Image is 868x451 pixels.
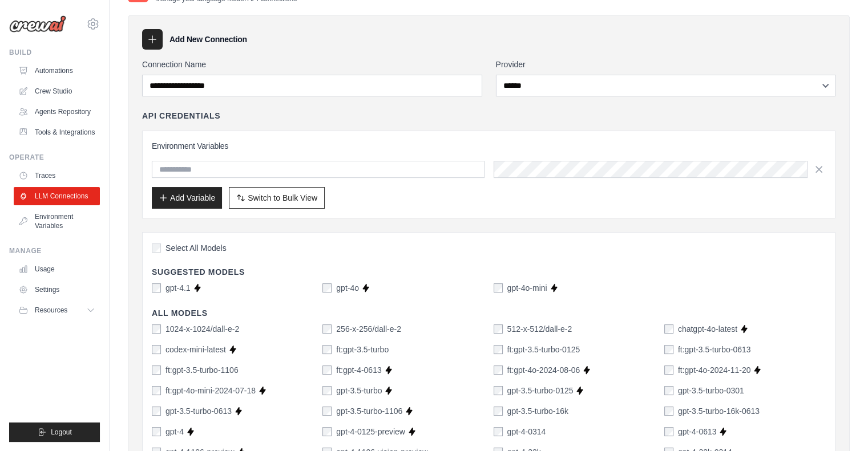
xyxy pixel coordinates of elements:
[496,59,836,70] label: Provider
[664,345,673,354] input: ft:gpt-3.5-turbo-0613
[664,386,673,395] input: gpt-3.5-turbo-0301
[494,407,503,416] input: gpt-3.5-turbo-16k
[664,324,673,334] input: chatgpt-4o-latest
[9,246,100,255] div: Manage
[152,324,161,334] input: 1024-x-1024/dall-e-2
[494,345,503,354] input: ft:gpt-3.5-turbo-0125
[494,427,503,436] input: gpt-4-0314
[152,345,161,354] input: codex-mini-latest
[494,324,503,334] input: 512-x-512/dall-e-2
[248,192,317,204] span: Switch to Bulk View
[14,62,100,80] a: Automations
[322,407,332,416] input: gpt-3.5-turbo-1106
[14,123,100,141] a: Tools & Integrations
[336,385,382,396] label: gpt-3.5-turbo
[507,323,572,335] label: 512-x-512/dall-e-2
[336,344,389,355] label: ft:gpt-3.5-turbo
[336,405,402,417] label: gpt-3.5-turbo-1106
[9,15,66,32] img: Logo
[142,59,482,70] label: Connection Name
[152,140,826,152] h3: Environment Variables
[9,48,100,57] div: Build
[494,365,503,375] input: ft:gpt-4o-2024-08-06
[51,428,72,437] span: Logout
[664,427,673,436] input: gpt-4-0613
[322,427,332,436] input: gpt-4-0125-preview
[35,306,67,315] span: Resources
[678,385,744,396] label: gpt-3.5-turbo-0301
[14,82,100,100] a: Crew Studio
[165,242,227,254] span: Select All Models
[322,365,332,375] input: ft:gpt-4-0613
[152,283,161,292] input: gpt-4.1
[165,344,226,355] label: codex-mini-latest
[152,266,826,278] h4: Suggested Models
[322,386,332,395] input: gpt-3.5-turbo
[142,110,220,121] h4: API Credentials
[165,282,191,294] label: gpt-4.1
[678,364,751,376] label: ft:gpt-4o-2024-11-20
[229,187,325,209] button: Switch to Bulk View
[322,345,332,354] input: ft:gpt-3.5-turbo
[678,426,717,437] label: gpt-4-0613
[507,344,580,355] label: ft:gpt-3.5-turbo-0125
[678,405,760,417] label: gpt-3.5-turbo-16k-0613
[152,307,826,319] h4: All Models
[678,323,737,335] label: chatgpt-4o-latest
[165,405,232,417] label: gpt-3.5-turbo-0613
[152,365,161,375] input: ft:gpt-3.5-turbo-1106
[165,426,184,437] label: gpt-4
[507,405,568,417] label: gpt-3.5-turbo-16k
[336,364,381,376] label: ft:gpt-4-0613
[507,426,546,437] label: gpt-4-0314
[14,260,100,278] a: Usage
[336,323,401,335] label: 256-x-256/dall-e-2
[152,407,161,416] input: gpt-3.5-turbo-0613
[494,386,503,395] input: gpt-3.5-turbo-0125
[507,385,574,396] label: gpt-3.5-turbo-0125
[494,283,503,292] input: gpt-4o-mini
[152,187,222,209] button: Add Variable
[664,407,673,416] input: gpt-3.5-turbo-16k-0613
[14,208,100,235] a: Environment Variables
[152,386,161,395] input: ft:gpt-4o-mini-2024-07-18
[336,282,359,294] label: gpt-4o
[14,103,100,121] a: Agents Repository
[9,422,100,442] button: Logout
[152,243,161,253] input: Select All Models
[165,323,239,335] label: 1024-x-1024/dall-e-2
[678,344,751,355] label: ft:gpt-3.5-turbo-0613
[322,283,332,292] input: gpt-4o
[14,301,100,319] button: Resources
[14,281,100,299] a: Settings
[14,187,100,205] a: LLM Connections
[152,427,161,436] input: gpt-4
[9,153,100,162] div: Operate
[322,324,332,334] input: 256-x-256/dall-e-2
[165,364,239,376] label: ft:gpt-3.5-turbo-1106
[165,385,256,396] label: ft:gpt-4o-mini-2024-07-18
[664,365,673,375] input: ft:gpt-4o-2024-11-20
[169,34,247,45] h3: Add New Connection
[14,166,100,185] a: Traces
[507,364,580,376] label: ft:gpt-4o-2024-08-06
[336,426,405,437] label: gpt-4-0125-preview
[507,282,547,294] label: gpt-4o-mini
